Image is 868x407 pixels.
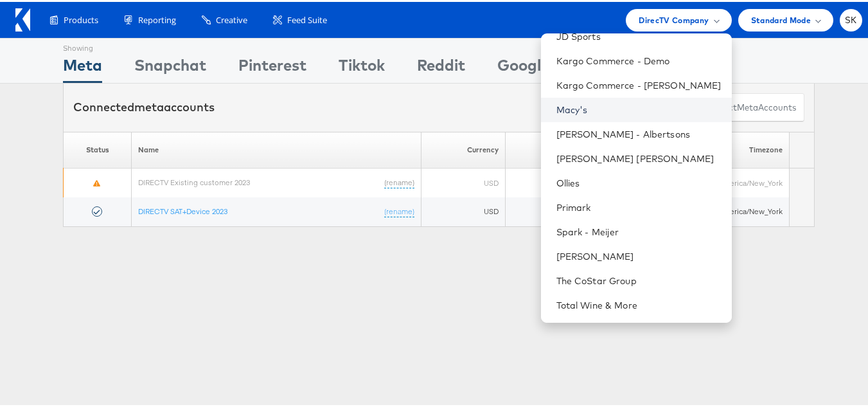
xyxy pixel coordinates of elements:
[694,91,804,120] button: ConnectmetaAccounts
[287,12,327,24] span: Feed Suite
[737,100,758,112] span: meta
[497,52,549,81] div: Google
[505,167,645,195] td: 756177942963494
[751,12,811,25] span: Standard Mode
[556,224,722,237] a: Spark - Meijer
[134,52,206,81] div: Snapchat
[238,52,306,81] div: Pinterest
[556,102,722,114] a: Macy's
[384,176,414,186] a: (rename)
[132,130,421,167] th: Name
[63,37,102,52] div: Showing
[505,130,645,167] th: ID
[421,195,506,224] td: USD
[639,12,709,25] span: DirecTV Company
[556,175,722,188] a: Ollies
[556,77,722,90] a: Kargo Commerce - [PERSON_NAME]
[216,12,247,24] span: Creative
[138,12,176,24] span: Reporting
[138,176,250,185] a: DIRECTV Existing customer 2023
[64,130,132,167] th: Status
[73,97,215,114] div: Connected accounts
[505,195,645,224] td: 1409800726433554
[556,199,722,212] a: Primark
[64,12,98,24] span: Products
[556,297,722,310] a: Total Wine & More
[417,52,465,81] div: Reddit
[63,52,102,81] div: Meta
[556,150,722,163] a: [PERSON_NAME] [PERSON_NAME]
[421,130,506,167] th: Currency
[339,52,385,81] div: Tiktok
[134,98,164,113] span: meta
[556,248,722,261] a: [PERSON_NAME]
[384,204,414,215] a: (rename)
[556,273,722,285] a: The CoStar Group
[845,14,857,23] span: SK
[421,167,506,195] td: USD
[556,126,722,139] a: [PERSON_NAME] - Albertsons
[556,53,722,66] a: Kargo Commerce - Demo
[138,204,227,214] a: DIRECTV SAT+Device 2023
[556,28,722,41] a: JD Sports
